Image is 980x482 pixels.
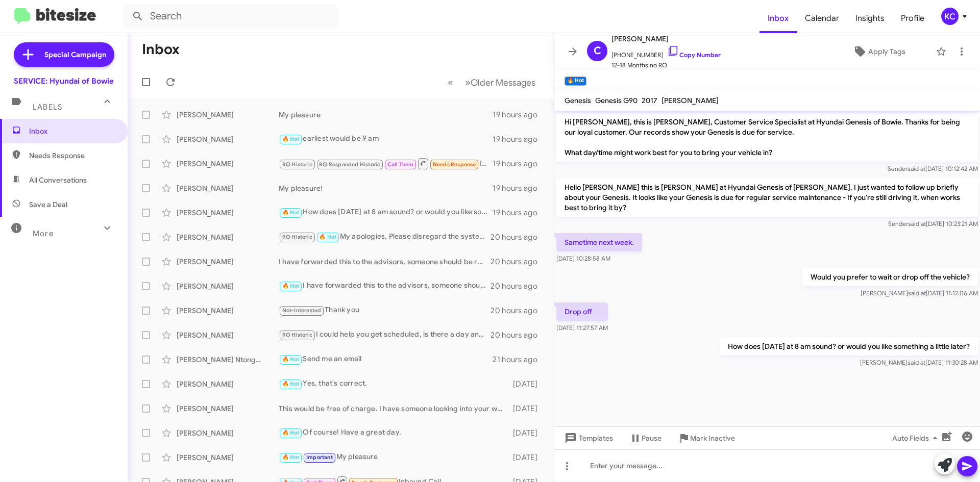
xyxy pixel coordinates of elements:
[491,330,546,340] div: 20 hours ago
[282,454,300,461] span: 🔥 Hot
[279,427,508,439] div: Of course! Have a great day.
[279,403,508,414] div: This would be free of charge. I have someone looking into your warranty information, they should ...
[908,165,925,172] span: said at
[565,77,586,86] small: 🔥 Hot
[29,126,116,136] span: Inbox
[29,175,87,185] span: All Conversations
[282,234,312,240] span: RO Historic
[177,257,279,267] div: [PERSON_NAME]
[279,329,491,341] div: I could help you get scheduled, is there a day and time that works best for you?
[594,43,601,59] span: C
[493,208,546,218] div: 19 hours ago
[491,257,546,267] div: 20 hours ago
[177,354,279,365] div: [PERSON_NAME] Ntonghanwah
[306,454,333,461] span: Important
[493,110,546,120] div: 19 hours ago
[282,136,300,142] span: 🔥 Hot
[319,234,336,240] span: 🔥 Hot
[759,4,797,33] a: Inbox
[177,306,279,316] div: [PERSON_NAME]
[29,199,67,210] span: Save a Deal
[868,42,905,61] span: Apply Tags
[595,96,638,105] span: Genesis G90
[282,380,300,387] span: 🔥 Hot
[282,161,312,168] span: RO Historic
[888,165,978,172] span: Sender [DATE] 10:12:42 AM
[621,429,670,447] button: Pause
[319,161,380,168] span: RO Responded Historic
[556,324,608,332] span: [DATE] 11:27:57 AM
[177,183,279,193] div: [PERSON_NAME]
[884,429,949,447] button: Auto Fields
[611,60,721,70] span: 12-18 Months no RO
[888,220,978,227] span: Sender [DATE] 10:23:21 AM
[14,42,114,67] a: Special Campaign
[611,45,721,60] span: [PHONE_NUMBER]
[861,289,978,297] span: [PERSON_NAME] [DATE] 11:12:06 AM
[279,231,491,243] div: My apologies, Please disregard the system generated texts
[279,133,493,145] div: earliest would be 9 am
[826,42,931,61] button: Apply Tags
[177,134,279,144] div: [PERSON_NAME]
[908,359,925,366] span: said at
[33,229,54,238] span: More
[14,76,114,86] div: SERVICE: Hyundai of Bowie
[670,429,743,447] button: Mark Inactive
[493,159,546,169] div: 19 hours ago
[279,157,493,170] div: Inbound Call
[282,332,312,338] span: RO Historic
[177,379,279,389] div: [PERSON_NAME]
[720,337,978,356] p: How does [DATE] at 8 am sound? or would you like something a little later?
[491,306,546,316] div: 20 hours ago
[279,305,491,316] div: Thank you
[933,8,969,25] button: KC
[279,183,493,193] div: My pleasure!
[279,378,508,390] div: Yes, that's correct.
[491,232,546,242] div: 20 hours ago
[642,96,657,105] span: 2017
[471,77,535,88] span: Older Messages
[282,307,322,314] span: Not-Interested
[282,356,300,363] span: 🔥 Hot
[279,110,493,120] div: My pleasure
[279,280,491,292] div: I have forwarded this to the advisors, someone should be reaching out with pricing
[690,429,735,447] span: Mark Inactive
[44,49,106,60] span: Special Campaign
[33,103,62,112] span: Labels
[124,4,338,29] input: Search
[279,257,491,267] div: I have forwarded this to the advisors, someone should be reaching out with pricing
[508,428,546,438] div: [DATE]
[465,76,471,89] span: »
[177,232,279,242] div: [PERSON_NAME]
[279,353,493,365] div: Send me an email
[860,359,978,366] span: [PERSON_NAME] [DATE] 11:30:28 AM
[893,4,933,33] span: Profile
[642,429,661,447] span: Pause
[177,330,279,340] div: [PERSON_NAME]
[661,96,719,105] span: [PERSON_NAME]
[177,428,279,438] div: [PERSON_NAME]
[493,134,546,144] div: 19 hours ago
[442,72,542,93] nav: Page navigation example
[554,429,621,447] button: Templates
[556,178,978,217] p: Hello [PERSON_NAME] this is [PERSON_NAME] at Hyundai Genesis of [PERSON_NAME]. I just wanted to f...
[556,255,610,262] span: [DATE] 10:28:58 AM
[177,403,279,414] div: [PERSON_NAME]
[387,161,414,168] span: Call Them
[459,72,542,93] button: Next
[177,110,279,120] div: [PERSON_NAME]
[282,429,300,436] span: 🔥 Hot
[556,233,642,251] p: Sametime next week.
[282,209,300,216] span: 🔥 Hot
[847,4,893,33] a: Insights
[556,302,608,321] p: Drop off
[493,354,546,365] div: 21 hours ago
[442,72,459,93] button: Previous
[797,4,847,33] a: Calendar
[892,429,941,447] span: Auto Fields
[556,113,978,162] p: Hi [PERSON_NAME], this is [PERSON_NAME], Customer Service Specialist at Hyundai Genesis of Bowie....
[177,159,279,169] div: [PERSON_NAME]
[508,379,546,389] div: [DATE]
